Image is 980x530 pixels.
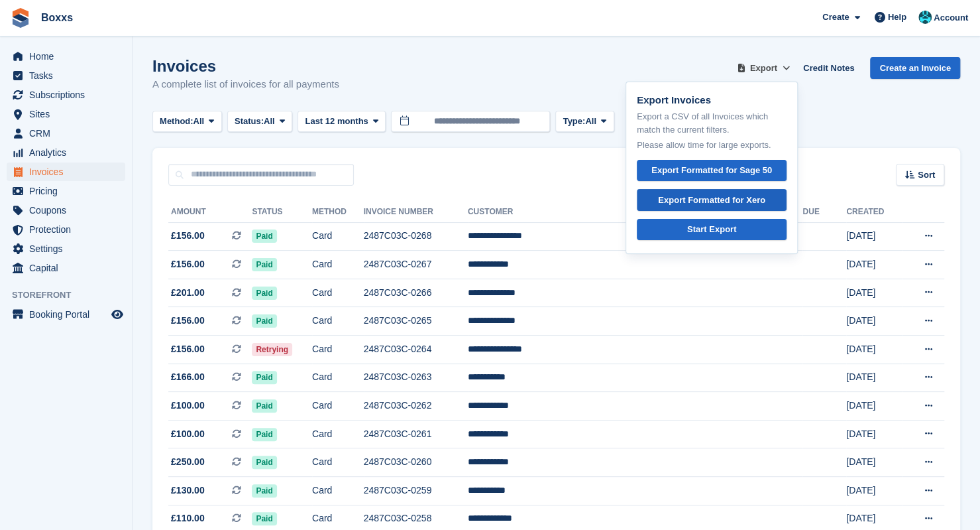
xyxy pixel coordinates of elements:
[637,93,787,108] p: Export Invoices
[846,307,902,336] td: [DATE]
[846,477,902,505] td: [DATE]
[846,392,902,421] td: [DATE]
[637,219,787,241] a: Start Export
[312,448,364,477] td: Card
[252,399,276,413] span: Paid
[252,456,276,469] span: Paid
[312,477,364,505] td: Card
[7,239,125,258] a: menu
[637,189,787,211] a: Export Formatted for Xero
[252,314,276,328] span: Paid
[312,336,364,364] td: Card
[364,420,468,448] td: 2487C03C-0261
[171,427,205,441] span: £100.00
[312,307,364,336] td: Card
[364,202,468,223] th: Invoice Number
[29,239,109,258] span: Settings
[7,220,125,239] a: menu
[11,8,30,28] img: stora-icon-8386f47178a22dfd0bd8f6a31ec36ba5ce8667c1dd55bd0f319d3a0aa187defe.svg
[7,143,125,162] a: menu
[7,47,125,66] a: menu
[29,201,109,220] span: Coupons
[252,202,312,223] th: Status
[312,202,364,223] th: Method
[468,202,803,223] th: Customer
[364,251,468,279] td: 2487C03C-0267
[12,289,132,302] span: Storefront
[252,230,276,243] span: Paid
[846,420,902,448] td: [DATE]
[658,194,765,207] div: Export Formatted for Xero
[750,62,777,75] span: Export
[171,370,205,384] span: £166.00
[171,484,205,497] span: £130.00
[171,455,205,469] span: £250.00
[364,279,468,307] td: 2487C03C-0266
[7,124,125,143] a: menu
[171,257,205,271] span: £156.00
[7,182,125,200] a: menu
[227,111,292,133] button: Status: All
[252,428,276,441] span: Paid
[364,222,468,251] td: 2487C03C-0268
[798,57,859,79] a: Credit Notes
[846,336,902,364] td: [DATE]
[7,201,125,220] a: menu
[29,86,109,104] span: Subscriptions
[637,160,787,182] a: Export Formatted for Sage 50
[364,392,468,421] td: 2487C03C-0262
[846,448,902,477] td: [DATE]
[29,259,109,277] span: Capital
[7,163,125,181] a: menu
[171,399,205,413] span: £100.00
[29,143,109,162] span: Analytics
[29,105,109,123] span: Sites
[364,448,468,477] td: 2487C03C-0260
[29,182,109,200] span: Pricing
[152,111,222,133] button: Method: All
[171,511,205,525] span: £110.00
[312,251,364,279] td: Card
[563,115,585,128] span: Type:
[637,139,787,152] p: Please allow time for large exports.
[846,279,902,307] td: [DATE]
[312,279,364,307] td: Card
[29,124,109,143] span: CRM
[7,305,125,324] a: menu
[298,111,386,133] button: Last 12 months
[846,364,902,392] td: [DATE]
[29,66,109,85] span: Tasks
[264,115,275,128] span: All
[109,306,125,322] a: Preview store
[637,110,787,136] p: Export a CSV of all Invoices which match the current filters.
[802,202,846,223] th: Due
[193,115,205,128] span: All
[29,305,109,324] span: Booking Portal
[168,202,252,223] th: Amount
[171,286,205,300] span: £201.00
[364,477,468,505] td: 2487C03C-0259
[651,164,772,177] div: Export Formatted for Sage 50
[36,7,78,29] a: Boxxs
[252,484,276,497] span: Paid
[29,47,109,66] span: Home
[846,222,902,251] td: [DATE]
[252,258,276,271] span: Paid
[734,57,792,79] button: Export
[29,220,109,239] span: Protection
[7,259,125,277] a: menu
[846,251,902,279] td: [DATE]
[7,66,125,85] a: menu
[585,115,596,128] span: All
[171,314,205,328] span: £156.00
[252,287,276,300] span: Paid
[364,364,468,392] td: 2487C03C-0263
[888,11,906,24] span: Help
[29,163,109,181] span: Invoices
[312,392,364,421] td: Card
[918,11,932,24] img: Graham Buchan
[312,364,364,392] td: Card
[312,222,364,251] td: Card
[687,223,736,236] div: Start Export
[364,307,468,336] td: 2487C03C-0265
